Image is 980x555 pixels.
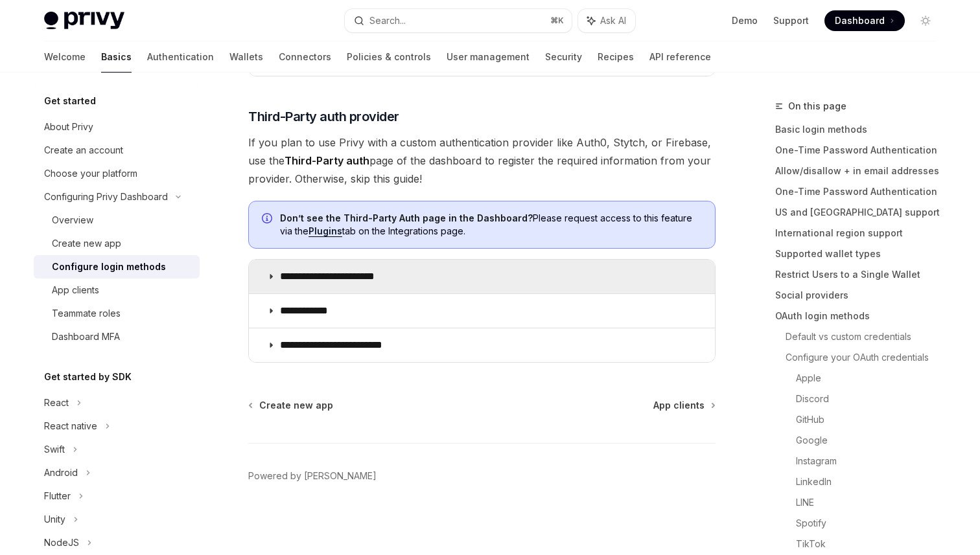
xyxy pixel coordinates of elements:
div: Configure login methods [52,259,166,275]
a: Create an account [34,139,200,162]
span: App clients [653,399,705,412]
div: NodeJS [44,535,79,550]
span: Create new app [259,399,333,412]
a: Recipes [598,41,634,73]
div: Unity [44,512,65,527]
a: Configure your OAuth credentials [786,347,946,368]
img: light logo [44,12,124,30]
a: Policies & controls [347,41,431,73]
div: Android [44,465,78,481]
a: Connectors [279,41,331,73]
a: Apple [796,368,946,389]
a: App clients [653,399,714,412]
a: GitHub [796,409,946,430]
a: Restrict Users to a Single Wallet [775,264,946,285]
a: User management [447,41,530,73]
a: Configure login methods [34,255,200,278]
a: OAuth login methods [775,306,946,326]
a: Basics [101,41,132,73]
span: On this page [788,98,846,114]
a: Teammate roles [34,302,200,325]
div: Swift [44,442,65,457]
a: TikTok [796,534,946,554]
div: Create an account [44,142,123,158]
span: Dashboard [835,14,885,27]
div: React [44,395,69,411]
a: App clients [34,278,200,302]
button: Ask AI [578,9,635,32]
div: Search... [369,13,406,28]
a: Support [773,14,809,27]
a: LINE [796,492,946,513]
a: Overview [34,209,200,232]
div: Configuring Privy Dashboard [44,189,168,205]
a: One-Time Password Authentication [775,140,946,161]
a: API reference [649,41,711,73]
button: Search...⌘K [345,9,572,32]
a: Authentication [147,41,214,73]
div: Create new app [52,236,121,251]
a: Security [545,41,582,73]
a: Dashboard MFA [34,325,200,348]
a: Wallets [229,41,263,73]
div: React native [44,418,97,434]
a: Choose your platform [34,162,200,185]
a: Create new app [250,399,333,412]
a: International region support [775,223,946,244]
span: ⌘ K [550,16,564,26]
span: Third-Party auth provider [248,108,399,126]
a: Powered by [PERSON_NAME] [248,470,377,482]
a: Demo [732,14,758,27]
a: LinkedIn [796,471,946,492]
a: Dashboard [824,10,905,31]
h5: Get started [44,93,96,109]
button: Toggle dark mode [915,10,936,31]
a: Discord [796,389,946,409]
a: Create new app [34,232,200,255]
div: Flutter [44,488,71,504]
a: Supported wallet types [775,244,946,264]
div: App clients [52,282,99,298]
a: Spotify [796,513,946,534]
div: Dashboard MFA [52,329,120,345]
div: Overview [52,212,93,228]
a: Social providers [775,285,946,306]
span: If you plan to use Privy with a custom authentication provider like Auth0, Stytch, or Firebase, u... [248,133,716,188]
a: Basic login methods [775,119,946,140]
a: Allow/disallow + in email addresses [775,161,946,181]
svg: Info [262,213,275,226]
a: One-Time Password Authentication [775,181,946,202]
a: Instagram [796,451,946,471]
a: Default vs custom credentials [786,326,946,347]
a: US and [GEOGRAPHIC_DATA] support [775,202,946,223]
a: Google [796,430,946,451]
div: About Privy [44,119,93,135]
h5: Get started by SDK [44,369,132,385]
strong: Don’t see the Third-Party Auth page in the Dashboard? [280,212,533,223]
strong: Third-Party auth [285,154,369,167]
a: About Privy [34,115,200,139]
span: Please request access to this feature via the tab on the Integrations page. [280,212,702,238]
span: Ask AI [600,14,626,27]
div: Teammate roles [52,306,121,321]
a: Plugins [309,225,342,237]
a: Welcome [44,41,86,73]
div: Choose your platform [44,166,137,181]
